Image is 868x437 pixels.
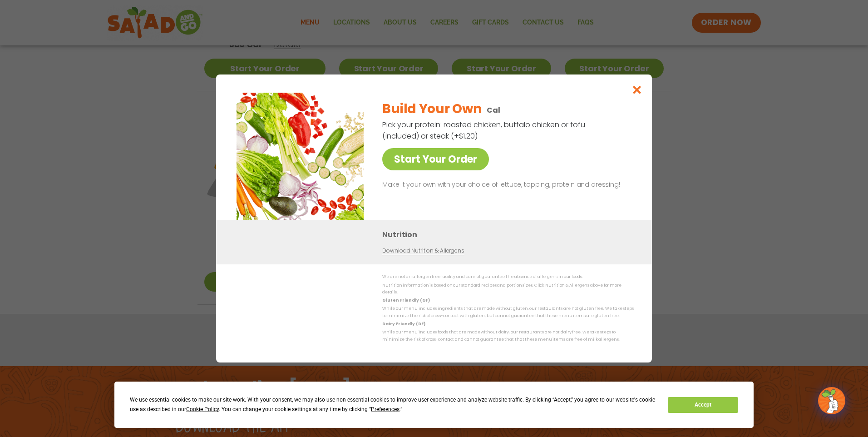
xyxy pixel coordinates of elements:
[382,99,481,119] h2: Build Your Own
[382,247,464,255] a: Download Nutrition & Allergens
[382,273,634,280] p: We are not an allergen free facility and cannot guarantee the absence of allergens in our foods.
[382,229,638,240] h3: Nutrition
[382,282,634,296] p: Nutrition information is based on our standard recipes and portion sizes. Click Nutrition & Aller...
[382,179,630,190] p: Make it your own with your choice of lettuce, topping, protein and dressing!
[668,397,738,413] button: Accept
[371,406,399,412] span: Preferences
[237,93,364,220] img: Featured product photo for Build Your Own
[382,298,429,303] strong: Gluten Friendly (GF)
[382,305,634,319] p: While our menu includes ingredients that are made without gluten, our restaurants are not gluten ...
[186,406,219,412] span: Cookie Policy
[382,148,489,170] a: Start Your Order
[819,388,844,413] img: wpChatIcon
[382,329,634,343] p: While our menu includes foods that are made without dairy, our restaurants are not dairy free. We...
[114,382,754,428] div: Cookie Consent Prompt
[382,119,587,142] p: Pick your protein: roasted chicken, buffalo chicken or tofu (included) or steak (+$1.20)
[130,395,657,414] div: We use essential cookies to make our site work. With your consent, we may also use non-essential ...
[487,104,500,116] p: Cal
[622,74,652,105] button: Close modal
[382,321,425,327] strong: Dairy Friendly (DF)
